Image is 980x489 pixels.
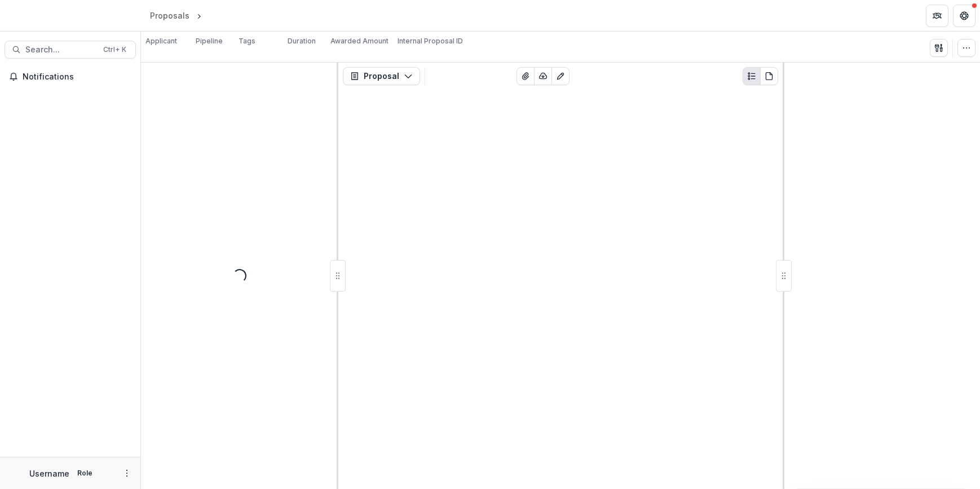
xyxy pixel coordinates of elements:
button: Edit as form [551,67,570,85]
span: Notifications [23,72,131,82]
p: Awarded Amount [330,36,389,46]
button: Plaintext view [743,67,761,85]
div: Ctrl + K [101,43,129,56]
button: More [120,466,134,480]
p: Applicant [145,36,177,46]
div: Proposals [150,10,189,21]
p: Username [29,468,69,479]
button: Notifications [5,68,136,86]
button: Proposal [343,67,420,85]
nav: breadcrumb [145,7,252,24]
button: View Attached Files [517,67,535,85]
button: Partners [926,5,948,27]
p: Internal Proposal ID [398,36,463,46]
span: Search... [25,45,96,55]
button: PDF view [760,67,778,85]
p: Role [74,468,96,478]
a: Proposals [145,7,194,24]
button: Search... [5,41,136,59]
p: Duration [288,36,316,46]
p: Tags [239,36,255,46]
button: Get Help [953,5,975,27]
p: Pipeline [196,36,223,46]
